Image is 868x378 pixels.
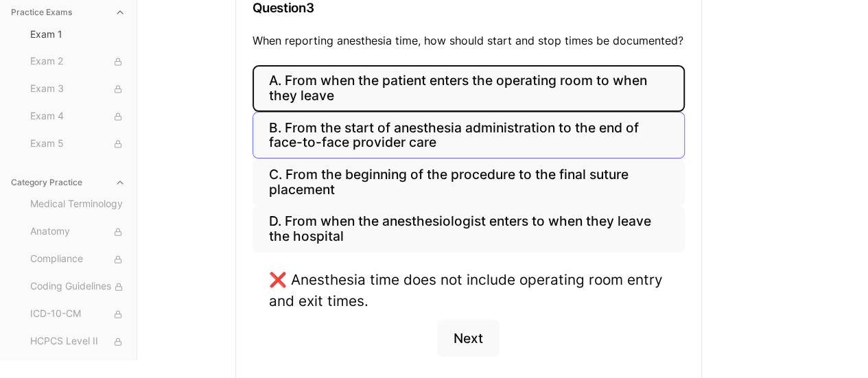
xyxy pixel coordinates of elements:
span: Exam 4 [30,109,126,124]
button: Exam 3 [25,78,131,100]
span: ICD-10-CM [30,307,126,322]
button: Compliance [25,248,131,270]
button: Exam 4 [25,106,131,128]
button: HCPCS Level II [25,331,131,353]
button: Anatomy [25,221,131,243]
button: Next [437,320,500,357]
span: HCPCS Level II [30,334,126,349]
span: Medical Terminology [30,197,126,212]
button: C. From the beginning of the procedure to the final suture placement [253,158,685,205]
div: ❌ Anesthesia time does not include operating room entry and exit times. [269,269,668,311]
button: ICD-10-CM [25,303,131,325]
button: B. From the start of anesthesia administration to the end of face-to-face provider care [253,112,685,158]
button: Exam 5 [25,133,131,155]
span: Exam 5 [30,137,126,152]
span: Compliance [30,252,126,267]
button: A. From when the patient enters the operating room to when they leave [253,65,685,112]
button: Category Practice [5,172,131,193]
span: Exam 2 [30,54,126,69]
p: When reporting anesthesia time, how should start and stop times be documented? [253,32,685,49]
button: Exam 1 [25,23,131,45]
button: D. From when the anesthesiologist enters to when they leave the hospital [253,206,685,252]
span: Exam 3 [30,82,126,97]
button: Practice Exams [5,1,131,23]
span: Exam 1 [30,27,126,41]
button: Coding Guidelines [25,276,131,298]
span: Anatomy [30,224,126,239]
span: Coding Guidelines [30,279,126,294]
button: Medical Terminology [25,193,131,215]
button: Exam 2 [25,51,131,73]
